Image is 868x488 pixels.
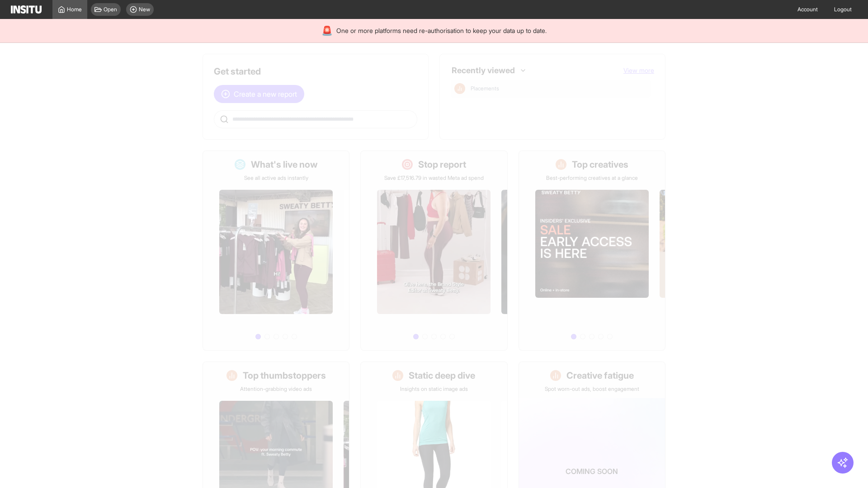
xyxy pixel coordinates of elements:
span: One or more platforms need re-authorisation to keep your data up to date. [336,26,547,35]
span: New [139,6,150,13]
img: Logo [11,5,42,14]
span: Home [67,6,82,13]
div: 🚨 [321,24,333,37]
span: Open [104,6,117,13]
